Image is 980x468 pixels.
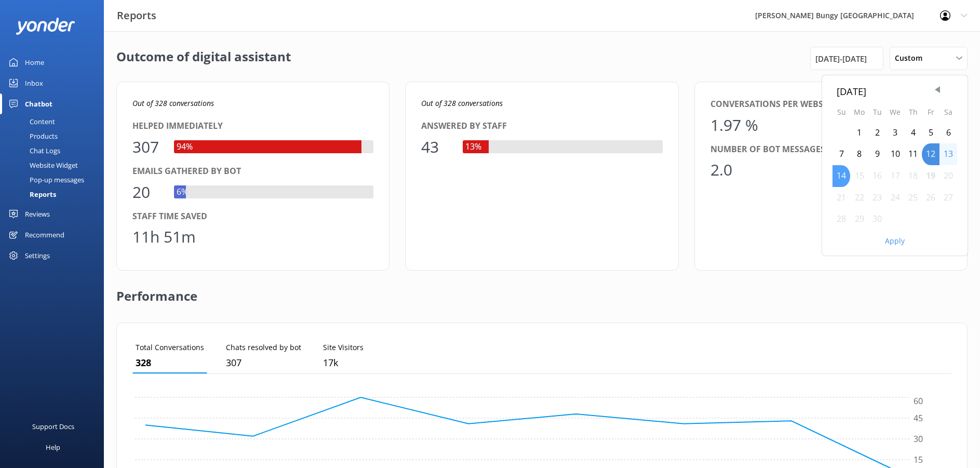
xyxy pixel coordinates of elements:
[25,224,64,245] div: Recommend
[136,342,204,353] p: Total Conversations
[909,107,918,117] abbr: Thursday
[886,143,904,165] div: Wed Sep 10 2025
[904,165,922,187] div: Thu Sep 18 2025
[132,135,164,159] div: 307
[25,245,50,266] div: Settings
[939,143,957,165] div: Sat Sep 13 2025
[886,187,904,209] div: Wed Sep 24 2025
[886,165,904,187] div: Wed Sep 17 2025
[815,52,867,65] span: [DATE] - [DATE]
[850,143,868,165] div: Mon Sep 08 2025
[837,107,846,117] abbr: Sunday
[132,224,196,249] div: 11h 51m
[833,143,850,165] div: Sun Sep 07 2025
[922,165,939,187] div: Fri Sep 19 2025
[837,84,953,99] div: [DATE]
[904,122,922,144] div: Thu Sep 04 2025
[132,210,373,223] div: Staff time saved
[132,165,373,178] div: Emails gathered by bot
[850,122,868,144] div: Mon Sep 01 2025
[873,107,882,117] abbr: Tuesday
[25,52,44,73] div: Home
[6,143,104,158] a: Chat Logs
[710,157,742,182] div: 2.0
[833,165,850,187] div: Sun Sep 14 2025
[914,454,923,465] tspan: 15
[6,172,104,187] a: Pop-up messages
[868,187,886,209] div: Tue Sep 23 2025
[16,18,75,35] img: yonder-white-logo.png
[6,129,104,143] a: Products
[904,143,922,165] div: Thu Sep 11 2025
[226,342,301,353] p: Chats resolved by bot
[132,98,214,108] i: Out of 328 conversations
[868,208,886,230] div: Tue Sep 30 2025
[174,140,195,154] div: 94%
[421,135,452,159] div: 43
[850,187,868,209] div: Mon Sep 22 2025
[850,165,868,187] div: Mon Sep 15 2025
[136,355,204,370] p: 328
[890,107,901,117] abbr: Wednesday
[833,187,850,209] div: Sun Sep 21 2025
[116,271,197,312] h2: Performance
[914,433,923,445] tspan: 30
[421,98,503,108] i: Out of 328 conversations
[850,208,868,230] div: Mon Sep 29 2025
[922,143,939,165] div: Fri Sep 12 2025
[914,412,923,424] tspan: 45
[885,237,905,245] button: Apply
[25,93,52,114] div: Chatbot
[895,52,929,64] span: Custom
[32,416,74,437] div: Support Docs
[116,47,291,70] h2: Outcome of digital assistant
[922,187,939,209] div: Fri Sep 26 2025
[886,122,904,144] div: Wed Sep 03 2025
[939,165,957,187] div: Sat Sep 20 2025
[6,114,55,129] div: Content
[904,187,922,209] div: Thu Sep 25 2025
[932,85,943,95] span: Previous Month
[46,437,60,458] div: Help
[132,119,373,133] div: Helped immediately
[226,355,301,370] p: 307
[6,187,104,202] a: Reports
[117,7,156,24] h3: Reports
[132,180,164,205] div: 20
[6,172,84,187] div: Pop-up messages
[25,204,50,224] div: Reviews
[944,107,952,117] abbr: Saturday
[323,355,364,370] p: 16,665
[939,122,957,144] div: Sat Sep 06 2025
[710,98,951,111] div: Conversations per website visitor
[174,185,191,199] div: 6%
[939,187,957,209] div: Sat Sep 27 2025
[710,113,758,138] div: 1.97 %
[6,114,104,129] a: Content
[922,122,939,144] div: Fri Sep 05 2025
[6,187,56,202] div: Reports
[6,143,60,158] div: Chat Logs
[868,165,886,187] div: Tue Sep 16 2025
[914,396,923,407] tspan: 60
[463,140,484,154] div: 13%
[6,129,58,143] div: Products
[421,119,662,133] div: Answered by staff
[868,143,886,165] div: Tue Sep 09 2025
[6,158,104,172] a: Website Widget
[323,342,364,353] p: Site Visitors
[833,208,850,230] div: Sun Sep 28 2025
[710,143,951,156] div: Number of bot messages per conversation (avg.)
[854,107,865,117] abbr: Monday
[868,122,886,144] div: Tue Sep 02 2025
[6,158,78,172] div: Website Widget
[25,73,43,93] div: Inbox
[928,107,934,117] abbr: Friday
